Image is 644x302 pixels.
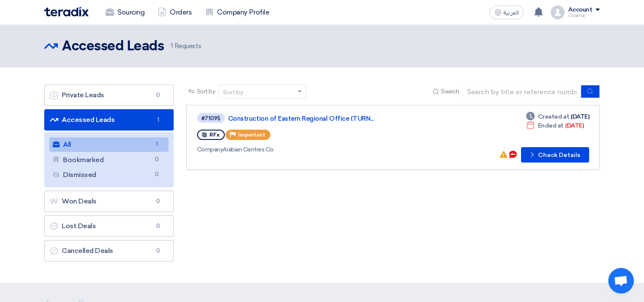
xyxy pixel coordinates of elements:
a: All [49,137,169,152]
span: 0 [153,247,163,255]
span: 1 [171,42,173,50]
a: Lost Deals0 [44,215,174,237]
span: Important [238,132,265,138]
div: Account [568,6,592,14]
div: Arabian Centres Co. [197,145,443,154]
span: Search [441,87,459,96]
div: [DATE] [526,112,589,121]
img: profile_test.png [551,6,564,19]
div: Osama [568,13,600,18]
a: Cancelled Deals0 [44,240,174,261]
h2: Accessed Leads [62,38,164,55]
div: Sort by [223,88,243,97]
a: Sourcing [99,3,151,22]
span: RFx [209,132,220,138]
a: Company Profile [198,3,276,22]
span: Created at [538,112,569,121]
span: Sort by [197,87,215,96]
a: Bookmarked [49,153,169,167]
a: Open chat [608,268,634,293]
span: 0 [152,170,162,179]
span: 0 [153,222,163,230]
span: 0 [152,155,162,164]
span: 0 [153,91,163,99]
span: 1 [152,140,162,149]
span: Requests [171,41,201,51]
span: Ended at [538,121,564,130]
a: Construction of Eastern Regional Office (TURN... [228,115,441,122]
button: العربية [489,6,524,19]
a: Dismissed [49,168,169,182]
span: 0 [153,197,163,206]
a: Accessed Leads1 [44,109,174,131]
a: Won Deals0 [44,191,174,212]
input: Search by title or reference number [462,85,581,98]
a: Private Leads0 [44,84,174,106]
div: #71095 [201,116,220,121]
img: Teradix logo [44,7,89,17]
span: Company [197,146,223,153]
div: [DATE] [526,121,584,130]
a: Orders [151,3,198,22]
button: Check Details [521,147,589,163]
span: العربية [503,10,518,16]
span: 1 [153,116,163,124]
